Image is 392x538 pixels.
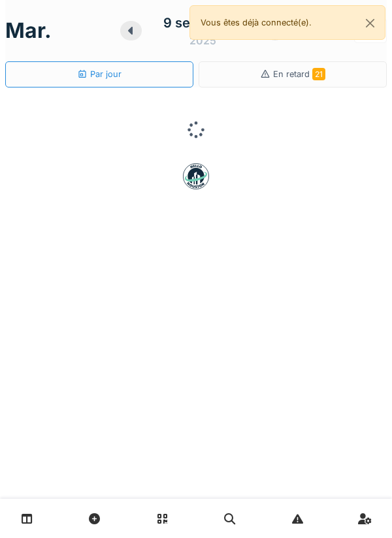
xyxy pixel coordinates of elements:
[183,163,209,189] img: badge-BVDL4wpA.svg
[273,69,325,79] span: En retard
[163,13,243,33] div: 9 septembre
[189,5,385,40] div: Vous êtes déjà connecté(e).
[189,33,216,48] div: 2025
[77,68,122,80] div: Par jour
[312,68,325,80] span: 21
[355,6,385,40] button: Close
[5,18,52,43] h1: mar.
